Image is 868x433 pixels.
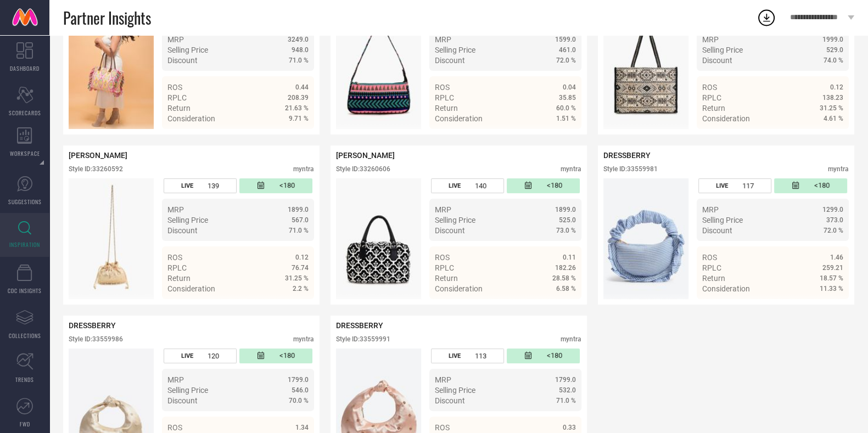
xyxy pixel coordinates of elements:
span: MRP [435,205,451,214]
span: Consideration [435,284,483,293]
span: MRP [702,35,719,44]
span: LIVE [716,182,728,189]
span: Details [551,304,576,313]
span: Discount [435,226,465,235]
span: 138.23 [822,94,843,102]
span: 0.12 [295,254,309,261]
span: ROS [702,83,717,92]
span: Return [167,274,191,283]
span: Selling Price [435,386,475,395]
span: RPLC [167,93,187,102]
span: Selling Price [702,46,743,54]
span: <180 [814,181,830,190]
div: Click to view image [69,178,154,299]
span: RPLC [435,93,454,102]
span: Consideration [167,284,215,293]
span: Selling Price [167,386,208,395]
div: Style ID: 33559986 [69,335,123,343]
span: 139 [208,182,219,190]
span: MRP [167,375,184,384]
span: Details [819,134,843,143]
div: Number of days the style has been live on the platform [431,348,504,363]
div: Style ID: 33559981 [603,165,658,173]
div: Style ID: 33260592 [69,165,123,173]
span: 4.61 % [824,115,843,122]
span: 3249.0 [288,36,309,43]
span: <180 [547,351,562,361]
span: 948.0 [292,46,309,54]
span: 76.74 [292,264,309,272]
a: Details [540,304,576,313]
span: MRP [435,35,451,44]
div: Style ID: 33559991 [336,335,390,343]
span: ROS [435,423,450,432]
span: Return [435,104,458,113]
span: Consideration [702,114,750,123]
span: 71.0 % [289,227,309,234]
span: RPLC [702,263,721,272]
div: Click to view image [603,8,688,129]
span: 0.44 [295,83,309,91]
span: 73.0 % [556,227,576,234]
span: DASHBOARD [10,64,40,72]
span: 71.0 % [289,57,309,64]
span: Return [167,104,191,113]
span: 72.0 % [824,227,843,234]
div: myntra [561,335,581,343]
a: Details [273,304,309,313]
span: 35.85 [559,94,576,102]
span: 0.11 [563,254,576,261]
span: 11.33 % [820,285,843,293]
div: Number of days since the style was first listed on the platform [239,178,312,193]
span: 28.58 % [552,274,576,282]
a: Details [540,134,576,143]
span: FWD [20,420,30,428]
span: <180 [547,181,562,190]
div: Number of days since the style was first listed on the platform [774,178,847,193]
span: Consideration [167,114,215,123]
div: Click to view image [336,178,421,299]
span: LIVE [449,352,461,359]
span: ROS [435,253,450,262]
span: Discount [702,226,732,235]
span: 113 [475,352,486,360]
span: 1.51 % [556,115,576,122]
span: 525.0 [559,216,576,224]
span: 461.0 [559,46,576,54]
span: Partner Insights [63,7,151,29]
span: 117 [742,182,754,190]
span: DRESSBERRY [603,151,651,160]
span: <180 [279,351,295,361]
span: RPLC [167,263,187,272]
span: 1299.0 [822,206,843,213]
span: Discount [167,56,198,65]
div: Open download list [757,8,776,27]
span: 1799.0 [288,376,309,384]
div: myntra [293,335,314,343]
span: 529.0 [826,46,843,54]
span: LIVE [181,182,193,189]
div: Number of days the style has been live on the platform [698,178,771,193]
span: Details [819,304,843,313]
span: [PERSON_NAME] [69,151,127,160]
span: MRP [167,205,184,214]
img: Style preview image [69,8,154,129]
span: Return [702,274,725,283]
span: 0.12 [830,83,843,91]
span: 1799.0 [555,376,576,384]
span: [PERSON_NAME] [336,151,395,160]
span: 31.25 % [285,274,309,282]
span: 21.63 % [285,104,309,112]
div: Click to view image [336,8,421,129]
div: myntra [561,165,581,173]
span: ROS [167,83,182,92]
span: 182.26 [555,264,576,272]
span: 0.33 [563,424,576,431]
span: 208.39 [288,94,309,102]
span: SCORECARDS [9,109,41,117]
a: Details [808,134,843,143]
span: Selling Price [702,216,743,224]
span: RPLC [435,263,454,272]
span: 1899.0 [555,206,576,213]
span: INSPIRATION [9,240,40,249]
